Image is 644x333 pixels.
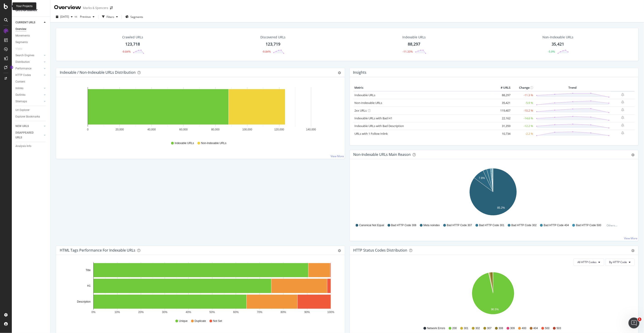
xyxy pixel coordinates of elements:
[338,71,341,74] div: gear
[624,236,638,240] a: View More
[15,53,42,58] a: Search Engines
[60,248,135,252] div: HTML Tags Performance for Indexable URLs
[403,50,413,54] div: -11.33%
[621,116,624,119] div: bell-plus
[338,249,341,252] div: gear
[125,41,140,47] div: 123,718
[15,99,42,104] a: Sitemaps
[257,311,262,314] text: 70%
[15,86,42,91] a: Inlinks
[260,35,286,39] div: Discovered URLs
[493,130,512,137] td: 10,734
[15,124,29,129] div: NEW URLS
[512,107,534,114] td: -10.2 %
[15,66,31,71] div: Performance
[427,326,445,330] span: Network Errors
[353,166,633,219] svg: A chart.
[15,27,26,32] div: Overview
[391,223,416,227] span: Bad HTTP Code 308
[15,66,42,71] a: Performance
[510,326,515,330] span: 309
[512,91,534,99] td: -11.3 %
[638,318,642,321] span: 1
[15,144,47,149] a: Analysis Info
[124,13,145,20] button: Segments
[544,223,569,227] span: Bad HTTP Code 404
[15,93,42,97] a: Outlinks
[213,319,222,323] span: Not Set
[15,33,47,38] a: Movements
[60,84,339,137] svg: A chart.
[574,259,604,266] button: All HTTP Codes
[10,65,14,69] div: Tooltip anchor
[331,154,344,158] a: View More
[605,259,635,266] button: By HTTP Code
[15,53,34,58] div: Search Engines
[175,141,194,145] span: Indexable URLs
[423,223,440,227] span: Meta noindex
[242,128,252,131] text: 100,000
[274,128,284,131] text: 120,000
[621,100,624,104] div: bell-plus
[479,223,504,227] span: Bad HTTP Code 301
[475,326,480,330] span: 302
[15,114,47,119] a: Explorer Bookmarks
[15,73,31,78] div: HTTP Codes
[577,260,597,264] span: All HTTP Codes
[15,20,35,25] div: CURRENT URLS
[353,69,367,76] h4: Insights
[15,114,40,119] div: Explorer Bookmarks
[493,107,512,114] td: 119,407
[15,60,42,64] a: Distribution
[452,326,457,330] span: 200
[552,41,564,47] div: 35,421
[447,223,472,227] span: Bad HTTP Code 307
[75,15,78,18] span: vs
[487,326,492,330] span: 307
[499,326,503,330] span: 308
[122,35,143,39] div: Crawled URLs
[147,128,156,131] text: 40,000
[621,123,624,127] div: bell-plus
[83,6,108,10] div: Marks & Spencers
[54,4,81,11] div: Overview
[15,33,30,38] div: Movements
[557,326,561,330] span: 503
[15,73,42,78] a: HTTP Codes
[306,128,316,131] text: 140,000
[353,269,633,322] div: A chart.
[632,153,635,157] div: gear
[15,99,27,104] div: Sitemaps
[16,4,32,8] div: Your Projects
[15,79,25,84] div: Content
[87,284,91,288] text: H1
[512,84,534,91] th: Change
[355,108,367,113] a: 2xx URLs
[355,116,393,120] a: Indexable URLs with Bad H1
[15,20,42,25] a: CURRENT URLS
[77,300,91,303] text: Description
[629,318,639,328] iframe: Intercom live chat
[402,35,426,39] div: Indexable URLs
[15,40,47,45] a: Segments
[609,260,627,264] span: By HTTP Code
[491,308,499,311] text: 96.5%
[355,101,382,105] a: Non-Indexable URLs
[162,311,167,314] text: 30%
[512,130,534,137] td: -2.2 %
[15,86,23,91] div: Inlinks
[78,15,91,19] span: Previous
[512,223,537,227] span: Bad HTTP Code 302
[86,269,91,272] text: Title
[15,124,42,129] a: NEW URLS
[493,99,512,107] td: 35,421
[493,84,512,91] th: # URLS
[233,311,239,314] text: 60%
[545,326,550,330] span: 500
[548,50,555,54] div: -5.9%
[130,15,143,19] span: Segments
[353,248,408,252] div: HTTP Status Codes Distribution
[607,223,619,227] div: Others...
[304,311,310,314] text: 90%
